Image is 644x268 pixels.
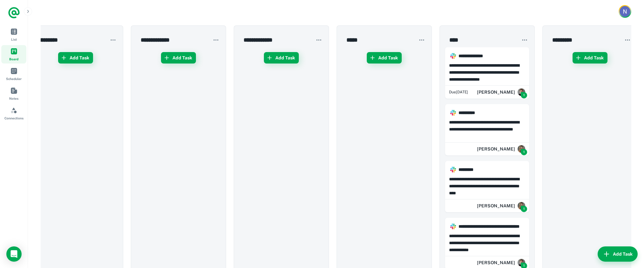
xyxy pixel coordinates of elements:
[8,6,20,19] a: Logo
[521,149,527,155] span: 1
[477,89,515,96] h6: [PERSON_NAME]
[477,202,515,209] h6: [PERSON_NAME]
[367,52,402,64] button: Add Task
[450,224,456,229] img: https://app.briefmatic.com/assets/integrations/slack.png
[477,145,515,152] h6: [PERSON_NAME]
[58,52,93,64] button: Add Task
[1,45,26,64] a: Board
[1,25,26,44] a: List
[620,6,630,17] img: Natalie Francisco
[521,92,527,98] span: 1
[598,246,638,262] button: Add Task
[450,110,456,116] img: https://app.briefmatic.com/assets/integrations/slack.png
[450,167,456,172] img: https://app.briefmatic.com/assets/integrations/slack.png
[6,246,22,262] div: Load Chat
[450,53,456,59] img: https://app.briefmatic.com/assets/integrations/slack.png
[9,96,18,101] span: Notes
[1,84,26,103] a: Notes
[477,259,515,266] h6: [PERSON_NAME]
[518,202,525,210] img: 9527887349456_d78f4a510acfa25b3e34_72.png
[6,76,22,81] span: Scheduler
[9,57,18,62] span: Board
[573,52,607,64] button: Add Task
[477,86,525,98] div: Timothy Highnam
[477,143,525,155] div: Natalie
[518,145,525,153] img: 9527887349456_d78f4a510acfa25b3e34_72.png
[4,116,23,121] span: Connections
[449,89,468,95] span: Wednesday, Feb 19
[161,52,196,64] button: Add Task
[619,5,631,18] button: Account button
[264,52,299,64] button: Add Task
[1,65,26,83] a: Scheduler
[1,104,26,123] a: Connections
[477,199,525,212] div: Natalie
[518,88,525,96] img: 9256611781105_d0b0c171b799f6cbf331_72.jpg
[11,37,17,42] span: List
[518,259,525,266] img: 9256611781105_d0b0c171b799f6cbf331_72.jpg
[521,206,527,212] span: 1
